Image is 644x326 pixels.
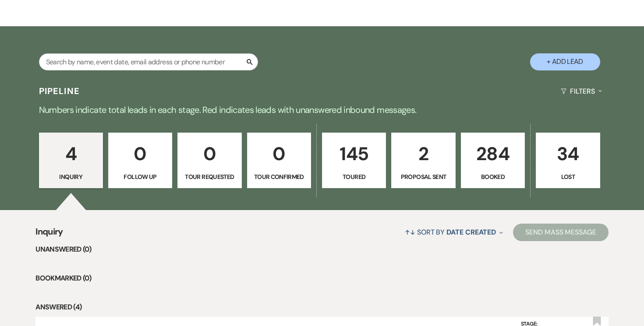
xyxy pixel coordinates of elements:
[541,139,594,168] p: 34
[467,172,519,182] p: Booked
[35,244,609,255] li: Unanswered (0)
[35,273,609,284] li: Bookmarked (0)
[328,172,380,182] p: Toured
[114,172,166,182] p: Follow Up
[253,172,305,182] p: Tour Confirmed
[253,139,305,168] p: 0
[45,139,97,168] p: 4
[513,224,609,241] button: Send Mass Message
[35,225,63,244] span: Inquiry
[183,139,236,168] p: 0
[247,133,311,189] a: 0Tour Confirmed
[397,172,449,182] p: Proposal Sent
[39,85,80,97] h3: Pipeline
[108,133,172,189] a: 0Follow Up
[401,221,506,244] button: Sort By Date Created
[467,139,519,168] p: 284
[35,301,609,313] li: Answered (4)
[536,133,600,189] a: 34Lost
[114,139,166,168] p: 0
[39,53,258,70] input: Search by name, event date, email address or phone number
[183,172,236,182] p: Tour Requested
[391,133,455,189] a: 2Proposal Sent
[541,172,594,182] p: Lost
[177,133,241,189] a: 0Tour Requested
[530,53,600,70] button: + Add Lead
[461,133,525,189] a: 284Booked
[328,139,380,168] p: 145
[45,172,97,182] p: Inquiry
[446,228,496,237] span: Date Created
[322,133,386,189] a: 145Toured
[405,228,415,237] span: ↑↓
[557,80,605,103] button: Filters
[39,133,103,189] a: 4Inquiry
[7,103,637,117] p: Numbers indicate total leads in each stage. Red indicates leads with unanswered inbound messages.
[397,139,449,168] p: 2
